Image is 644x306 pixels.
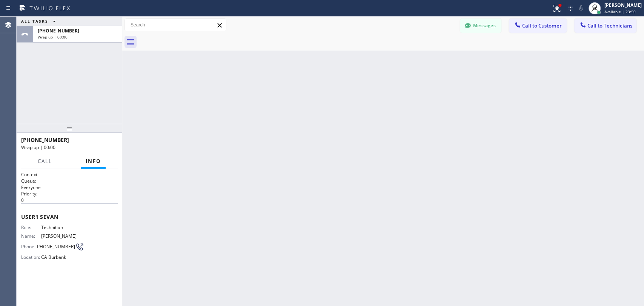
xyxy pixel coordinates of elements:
[509,18,567,33] button: Call to Customer
[604,9,636,14] span: Available | 23:50
[460,18,501,33] button: Messages
[21,171,118,178] h1: Context
[21,244,35,249] span: Phone:
[41,225,79,230] span: Technitian
[38,34,68,40] span: Wrap up | 00:00
[81,154,106,169] button: Info
[21,136,69,143] span: [PHONE_NUMBER]
[17,17,63,26] button: ALL TASKS
[576,3,586,14] button: Mute
[522,22,562,29] span: Call to Customer
[21,233,41,239] span: Name:
[86,158,101,165] span: Info
[587,22,632,29] span: Call to Technicians
[125,19,226,31] input: Search
[21,191,118,197] h2: Priority:
[21,213,118,220] span: User 1 Sevan
[33,154,57,169] button: Call
[21,197,118,203] p: 0
[38,158,52,165] span: Call
[21,254,41,260] span: Location:
[41,254,79,260] span: CA Burbank
[21,225,41,230] span: Role:
[574,18,636,33] button: Call to Technicians
[41,233,79,239] span: [PERSON_NAME]
[21,18,48,24] span: ALL TASKS
[604,2,642,8] div: [PERSON_NAME]
[21,184,118,191] p: Everyone
[21,178,118,184] h2: Queue:
[38,28,79,34] span: [PHONE_NUMBER]
[35,244,75,249] span: [PHONE_NUMBER]
[21,144,55,151] span: Wrap up | 00:00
